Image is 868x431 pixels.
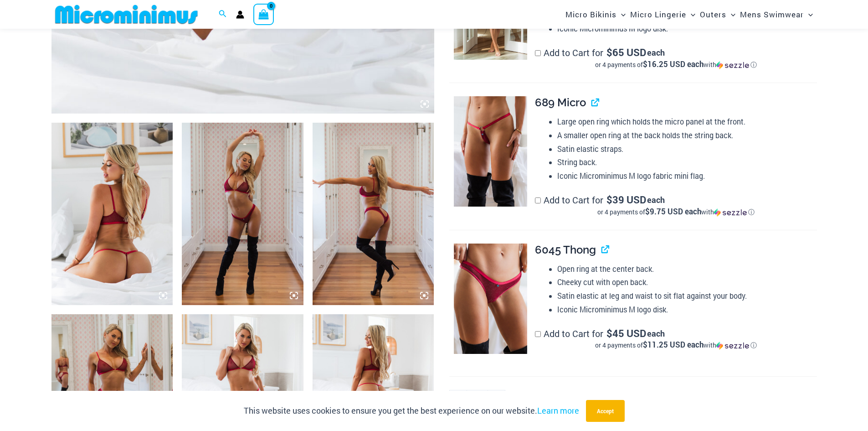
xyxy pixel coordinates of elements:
div: or 4 payments of with [535,341,817,350]
input: Add to Cart for$45 USD eachor 4 payments of$11.25 USD eachwithSezzle Click to learn more about Se... [535,331,541,337]
li: Satin elastic at leg and waist to sit flat against your body. [557,289,817,303]
img: Sezzle [714,208,747,217]
a: Mens SwimwearMenu ToggleMenu Toggle [738,3,815,26]
a: + [488,390,505,409]
span: $ [606,46,612,59]
button: Accept [586,400,625,422]
span: $9.75 USD each [645,206,701,217]
img: Guilty Pleasures Red 1045 Bra 689 Micro [51,123,173,305]
input: Add to Cart for$65 USD eachor 4 payments of$16.25 USD eachwithSezzle Click to learn more about Se... [535,50,541,56]
img: Sezzle [716,61,749,69]
img: Guilty Pleasures Red 1045 Bra 6045 Thong [313,123,434,305]
img: Guilty Pleasures Red 689 Micro [454,96,527,207]
span: each [647,195,665,204]
span: $ [606,193,612,206]
span: Menu Toggle [616,3,626,26]
a: - [449,390,467,409]
span: Micro Bikinis [565,3,616,26]
a: View Shopping Cart, empty [253,4,274,25]
span: $16.25 USD each [643,59,704,69]
span: Outers [700,3,726,26]
span: $11.25 USD each [643,339,704,350]
div: or 4 payments of$9.75 USD eachwithSezzle Click to learn more about Sezzle [535,208,817,217]
li: Cheeky cut with open back. [557,275,817,289]
span: each [647,48,665,57]
label: Add to Cart for [535,327,817,350]
span: 39 USD [606,195,646,204]
nav: Site Navigation [562,1,817,27]
a: Micro LingerieMenu ToggleMenu Toggle [628,3,698,26]
span: Menu Toggle [686,3,695,26]
span: $ [606,327,612,340]
li: Open ring at the center back. [557,262,817,276]
span: each [647,329,665,338]
li: Iconic Microminimus M logo disk. [557,303,817,317]
a: Account icon link [236,10,244,19]
a: Search icon link [219,9,227,21]
a: OutersMenu ToggleMenu Toggle [698,3,738,26]
span: Menu Toggle [726,3,735,26]
li: Iconic Microminimus M logo fabric mini flag. [557,169,817,183]
img: Sezzle [716,342,749,350]
span: 6045 Thong [535,243,596,256]
img: MM SHOP LOGO FLAT [51,4,201,25]
span: 689 Micro [535,96,586,109]
img: Guilty Pleasures Red 1045 Bra 6045 Thong [182,123,303,305]
li: String back. [557,156,817,169]
div: or 4 payments of with [535,208,817,217]
span: 45 USD [606,329,646,338]
p: This website uses cookies to ensure you get the best experience on our website. [244,404,579,418]
div: or 4 payments of$11.25 USD eachwithSezzle Click to learn more about Sezzle [535,341,817,350]
input: Product quantity [467,390,488,409]
a: Learn more [537,405,579,416]
span: Mens Swimwear [740,3,804,26]
input: Add to Cart for$39 USD eachor 4 payments of$9.75 USD eachwithSezzle Click to learn more about Sezzle [535,197,541,203]
li: Large open ring which holds the micro panel at the front. [557,115,817,129]
a: Micro BikinisMenu ToggleMenu Toggle [563,3,628,26]
label: Add to Cart for [535,47,817,69]
li: Satin elastic straps. [557,142,817,156]
div: or 4 payments of with [535,60,817,69]
span: Menu Toggle [804,3,813,26]
div: or 4 payments of$16.25 USD eachwithSezzle Click to learn more about Sezzle [535,60,817,69]
li: A smaller open ring at the back holds the string back. [557,129,817,142]
li: Iconic Microminimus M logo disk. [557,22,817,36]
span: 65 USD [606,48,646,57]
span: Micro Lingerie [630,3,686,26]
img: Guilty Pleasures Red 6045 Thong [454,244,527,354]
label: Add to Cart for [535,194,817,217]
